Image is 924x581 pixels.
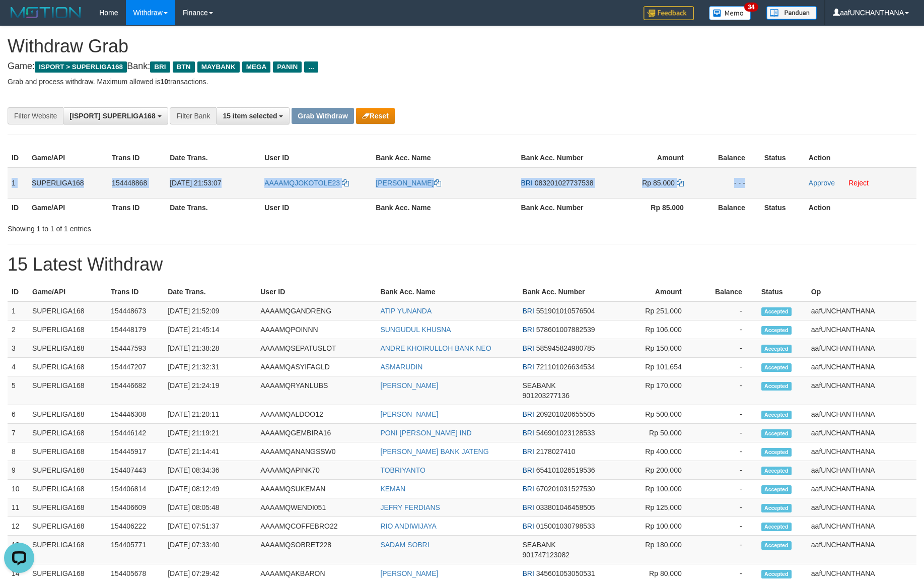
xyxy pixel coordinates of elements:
td: AAAAMQAPINK70 [256,461,376,480]
td: SUPERLIGA168 [28,480,107,498]
td: AAAAMQALDOO12 [256,405,376,424]
span: Copy 2178027410 to clipboard [536,447,576,456]
h1: Withdraw Grab [8,36,916,56]
td: 5 [8,376,28,405]
a: JEFRY FERDIANS [380,503,440,511]
span: Copy 015001030798533 to clipboard [536,522,595,530]
button: [ISPORT] SUPERLIGA168 [63,107,168,124]
td: 154446308 [107,405,164,424]
td: 154406814 [107,480,164,498]
th: Amount [606,149,699,167]
td: - [697,461,757,480]
span: Accepted [761,570,792,578]
th: Trans ID [108,149,166,167]
a: Reject [848,179,869,187]
td: [DATE] 21:32:31 [164,358,256,376]
td: [DATE] 07:33:40 [164,536,256,564]
a: AAAAMQJOKOTOLE23 [264,179,349,187]
span: Accepted [761,363,792,372]
span: Accepted [761,523,792,531]
span: Copy 654101026519536 to clipboard [536,466,595,474]
td: Rp 106,000 [606,320,697,339]
td: SUPERLIGA168 [28,358,107,376]
th: Bank Acc. Name [376,283,518,301]
span: ISPORT > SUPERLIGA168 [35,61,127,73]
th: Bank Acc. Number [517,149,606,167]
span: Accepted [761,429,792,438]
th: Balance [699,198,760,217]
td: 154407443 [107,461,164,480]
td: - [697,498,757,517]
span: Copy 585945824980785 to clipboard [536,344,595,352]
span: SEABANK [523,381,556,390]
a: [PERSON_NAME] [380,381,438,390]
button: Reset [356,108,395,124]
td: [DATE] 07:51:37 [164,517,256,536]
td: - [697,517,757,536]
td: SUPERLIGA168 [28,320,107,339]
span: Accepted [761,485,792,494]
span: Accepted [761,326,792,335]
th: Trans ID [107,283,164,301]
a: [PERSON_NAME] [380,410,438,418]
th: Amount [606,283,697,301]
td: aafUNCHANTHANA [807,339,916,358]
td: aafUNCHANTHANA [807,405,916,424]
td: Rp 100,000 [606,480,697,498]
span: Accepted [761,307,792,316]
span: AAAAMQJOKOTOLE23 [264,179,340,187]
span: BRI [523,485,534,493]
th: Rp 85.000 [606,198,699,217]
td: 2 [8,320,28,339]
span: BTN [173,61,195,73]
td: - [697,301,757,320]
span: BRI [523,429,534,437]
td: 1 [8,167,28,199]
td: 154448673 [107,301,164,320]
td: 154406609 [107,498,164,517]
td: AAAAMQSUKEMAN [256,480,376,498]
span: PANIN [273,61,302,73]
span: BRI [523,410,534,418]
td: 12 [8,517,28,536]
span: BRI [523,466,534,474]
th: User ID [256,283,376,301]
a: ASMARUDIN [380,363,422,371]
img: Feedback.jpg [644,6,694,20]
td: 1 [8,301,28,320]
button: 15 item selected [216,107,290,124]
span: 34 [744,3,758,12]
th: User ID [260,149,372,167]
td: 154448179 [107,320,164,339]
td: 154447207 [107,358,164,376]
th: Bank Acc. Name [372,198,517,217]
td: [DATE] 21:38:28 [164,339,256,358]
td: 10 [8,480,28,498]
th: ID [8,198,28,217]
span: Accepted [761,448,792,457]
span: Copy 901747123082 to clipboard [523,551,570,559]
span: Copy 901203277136 to clipboard [523,392,570,400]
span: SEABANK [523,541,556,549]
th: Bank Acc. Number [519,283,606,301]
span: Copy 033801046458505 to clipboard [536,503,595,511]
th: User ID [260,198,372,217]
span: BRI [523,307,534,315]
td: 154446142 [107,424,164,442]
td: Rp 200,000 [606,461,697,480]
span: Accepted [761,467,792,475]
td: AAAAMQPOINNN [256,320,376,339]
th: Date Trans. [164,283,256,301]
td: - [697,358,757,376]
span: Copy 209201020655505 to clipboard [536,410,595,418]
td: aafUNCHANTHANA [807,301,916,320]
td: 4 [8,358,28,376]
h4: Game: Bank: [8,61,916,72]
th: Op [807,283,916,301]
span: BRI [523,569,534,577]
td: aafUNCHANTHANA [807,442,916,461]
td: 154446682 [107,376,164,405]
td: AAAAMQGEMBIRA16 [256,424,376,442]
span: Copy 551901010576504 to clipboard [536,307,595,315]
span: BRI [150,61,170,73]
